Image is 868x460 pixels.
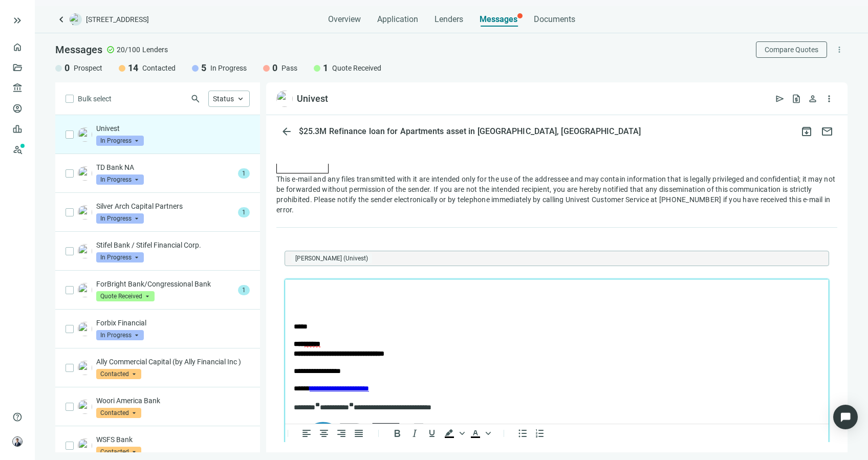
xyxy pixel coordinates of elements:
iframe: Rich Text Area [285,279,829,424]
img: a4734ad7-3cfd-4195-9af3-d67550dad344.png [78,439,92,453]
span: check_circle [106,46,115,54]
span: search [190,94,201,104]
div: Open Intercom Messenger [833,405,858,429]
p: Woori America Bank [96,396,250,406]
img: 9c74dd18-5a3a-48e1-bbf5-cac8b8b48b2c [78,322,92,336]
span: Status [213,95,234,103]
span: Contacted [96,447,141,457]
div: Text color Black [467,427,492,440]
a: keyboard_arrow_left [55,13,68,26]
img: YYZ2VZas1ta_1GlZn47hg9eANRD03HAFZLrWu70lb5ThelsLRf6jjUMrztOS-_5dICnitv4gmq8SGXs6WQ3XQdqdoc-f8srfd... [17,140,155,195]
span: archive [800,125,813,138]
span: 1 [238,207,250,217]
button: Numbered list [531,427,549,440]
span: Contacted [96,408,141,418]
span: Lenders [435,14,463,25]
span: Documents [534,14,575,25]
img: d56b75cd-040b-43bc-90f2-f3873d3717cc [78,205,92,220]
img: d33d5152-f2c0-4a27-b791-44f52b1dd81e [78,127,92,142]
body: Rich Text Area. Press ALT-0 for help. [8,8,535,245]
span: 0 [272,62,277,74]
span: more_vert [824,94,834,104]
div: Univest [297,93,328,105]
span: Bulk select [78,93,112,104]
button: send [772,91,788,107]
img: 6c40ddf9-8141-45da-b156-0a96a48bf26c [78,361,92,375]
p: WSFS Bank [96,434,250,445]
button: Align right [333,427,350,440]
span: 14 [128,62,138,74]
span: 1 [238,285,250,295]
button: Bullet list [514,427,531,440]
button: mail [817,121,837,142]
span: 1 [238,168,250,179]
img: b20b16a3-30b9-45b5-928c-eb6a143b3863 [78,244,92,258]
span: In Progress [210,63,247,73]
span: Quote Received [96,291,155,301]
span: Quote Received [332,63,381,73]
img: 84d10de0-9b6e-4a0d-801e-8242029ca7e2.png [78,166,92,181]
button: Underline [423,427,441,440]
span: Messages [55,43,102,56]
button: Align left [298,427,315,440]
span: more_vert [835,45,844,54]
div: $25.3M Refinance loan for Apartments asset in [GEOGRAPHIC_DATA], [GEOGRAPHIC_DATA] [297,126,643,137]
p: Forbix Financial [96,318,250,328]
button: Align center [315,427,333,440]
span: Contacted [96,369,141,379]
button: person [805,91,821,107]
span: 20/100 [117,45,140,55]
button: keyboard_double_arrow_right [11,14,24,27]
div: Background color Black [441,427,466,440]
img: d33d5152-f2c0-4a27-b791-44f52b1dd81e [276,91,293,107]
span: 0 [64,62,70,74]
span: Pass [281,63,297,73]
span: mail [821,125,833,138]
span: help [12,412,23,422]
span: In Progress [96,174,144,185]
span: In Progress [96,252,144,262]
span: Overview [328,14,361,25]
span: keyboard_arrow_up [236,94,245,103]
button: request_quote [788,91,805,107]
span: In Progress [96,136,144,146]
span: 5 [201,62,206,74]
span: Chris Eckardt (Univest) [291,253,372,264]
span: Prospect [74,63,102,73]
p: Univest [96,123,250,134]
span: person [808,94,818,104]
button: arrow_back [276,121,297,142]
button: archive [796,121,817,142]
button: Bold [388,427,406,440]
p: Ally Commercial Capital (by Ally Financial Inc ) [96,357,250,367]
span: In Progress [96,213,144,224]
span: Contacted [142,63,176,73]
span: Application [377,14,418,25]
img: deal-logo [70,13,82,26]
p: ForBright Bank/Congressional Bank [96,279,234,289]
span: arrow_back [280,125,293,138]
p: Silver Arch Capital Partners [96,201,234,211]
p: Stifel Bank / Stifel Financial Corp. [96,240,250,250]
button: Justify [350,427,367,440]
button: more_vert [831,41,848,58]
span: request_quote [791,94,801,104]
span: 1 [323,62,328,74]
span: [STREET_ADDRESS] [86,14,149,25]
span: In Progress [96,330,144,340]
img: avatar [13,437,22,446]
span: Messages [480,14,517,24]
span: [PERSON_NAME] (Univest) [295,253,368,264]
span: send [775,94,785,104]
button: Italic [406,427,423,440]
span: Lenders [142,45,168,55]
span: account_balance [12,83,19,93]
img: a6098459-e241-47ac-94a0-544ff2dbc5ce [78,283,92,297]
button: Compare Quotes [756,41,827,58]
p: TD Bank NA [96,162,234,172]
span: Compare Quotes [765,46,818,54]
img: 48e47697-9961-4d19-8b6c-4b7253333549.png [78,400,92,414]
button: more_vert [821,91,837,107]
